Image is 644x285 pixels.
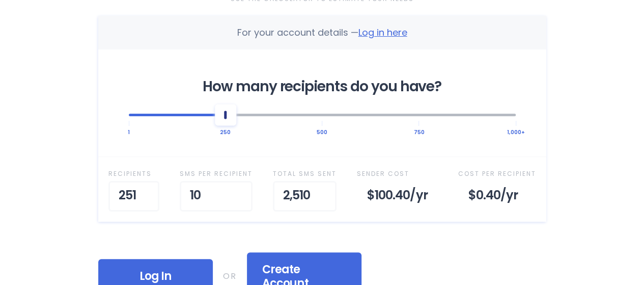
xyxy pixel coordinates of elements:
[180,167,253,180] div: SMS per Recipient
[114,269,198,283] span: Log In
[223,270,237,283] div: OR
[273,167,337,180] div: Total SMS Sent
[458,181,536,212] div: $0.40 /yr
[108,167,159,180] div: Recipient s
[180,181,253,212] div: 10
[357,181,438,212] div: $100.40 /yr
[458,167,536,180] div: Cost Per Recipient
[273,181,337,212] div: 2,510
[108,181,159,212] div: 251
[129,80,516,93] div: How many recipients do you have?
[237,26,407,39] div: For your account details —
[357,167,438,180] div: Sender Cost
[358,26,407,39] span: Log in here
